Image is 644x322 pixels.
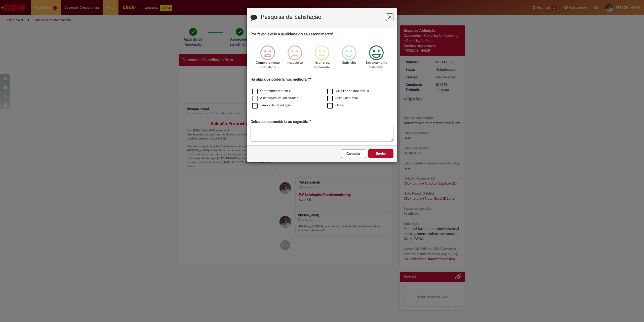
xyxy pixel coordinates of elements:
button: Enviar [368,149,393,158]
label: Outro [327,103,344,108]
div: Completamente Insatisfeito [255,42,280,76]
p: Neutro ou indiferente [313,60,331,70]
label: Tempo de Resolução [252,103,291,108]
label: Pesquisa de Satisfação [261,14,321,20]
div: Neutro ou indiferente [309,42,335,76]
label: A estrutura da solicitação [252,96,299,100]
div: Satisfeito [336,42,362,76]
label: Resolução final [327,96,358,100]
p: Insatisfeito [287,60,303,65]
div: Há algo que poderíamos melhorar?* [251,77,393,109]
p: Extremamente Satisfeito [366,60,387,70]
div: Insatisfeito [282,42,308,76]
label: Visibilidade dos status [327,89,369,93]
p: Satisfeito [342,60,356,65]
div: Extremamente Satisfeito [364,42,389,76]
label: Por favor, avalie a qualidade do seu atendimento* [251,31,333,37]
button: Cancelar [341,149,366,158]
label: Deixe seu comentário ou sugestão!* [251,119,311,124]
label: O atendimento em si [252,89,291,93]
p: Completamente Insatisfeito [256,60,280,70]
